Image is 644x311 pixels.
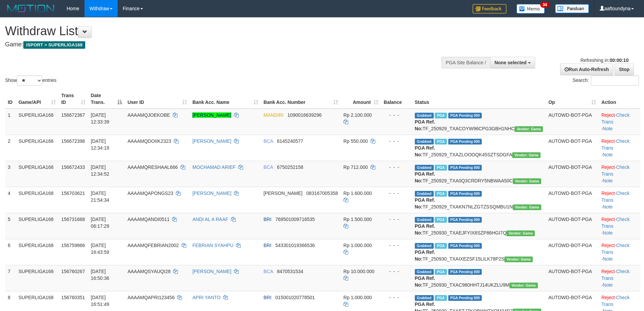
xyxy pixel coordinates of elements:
[343,164,368,170] span: Rp 712.000
[517,4,545,14] img: Button%20Memo.svg
[384,112,409,118] div: - - -
[435,165,447,171] span: Marked by aafsoycanthlai
[599,187,640,213] td: · ·
[448,295,482,301] span: PGA Pending
[127,138,171,144] span: AAAAMQDOIIK2323
[192,112,231,118] a: [PERSON_NAME]
[5,161,16,187] td: 3
[495,60,527,65] span: None selected
[435,139,447,145] span: Marked by aafsoycanthlai
[580,58,628,63] span: Refreshing in:
[127,243,179,248] span: AAAAMQFEBRIAN2002
[61,191,85,196] span: 156703621
[601,269,629,281] a: Check Trans
[555,4,589,13] img: panduan.png
[412,109,546,135] td: TF_250929_TXACOYW96CPG3GBH1NHC
[415,269,434,275] span: Grabbed
[601,191,615,196] a: Reject
[5,109,16,135] td: 1
[91,295,110,307] span: [DATE] 16:51:49
[442,57,490,68] div: PGA Site Balance /
[343,295,372,300] span: Rp 1.000.000
[506,230,535,236] span: Vendor URL: https://trx31.1velocity.biz
[192,217,228,222] a: ANDI AL A RAAF
[192,191,231,196] a: [PERSON_NAME]
[435,191,447,197] span: Marked by aafchhiseyha
[276,243,315,248] span: Copy 543301019366536 to clipboard
[412,89,546,109] th: Status
[512,152,541,158] span: Vendor URL: https://trx31.1velocity.biz
[277,164,303,170] span: Copy 6750252158 to clipboard
[5,75,56,86] label: Show entries
[515,126,543,132] span: Vendor URL: https://trx31.1velocity.biz
[261,89,341,109] th: Bank Acc. Number: activate to sort column ascending
[603,152,613,157] a: Note
[5,24,423,38] h1: Withdraw List
[5,89,16,109] th: ID
[91,191,110,203] span: [DATE] 21:54:34
[415,113,434,118] span: Grabbed
[61,112,85,118] span: 156672367
[88,89,125,109] th: Date Trans.: activate to sort column descending
[384,294,409,301] div: - - -
[16,109,58,135] td: SUPERLIGA168
[192,295,220,300] a: APRI YANTO
[264,243,271,248] span: BRI
[504,257,533,262] span: Vendor URL: https://trx31.1velocity.biz
[61,217,85,222] span: 156731688
[343,138,368,144] span: Rp 550.000
[127,269,170,274] span: AAAAMQSYAUQI28
[23,41,85,49] span: ISPORT > SUPERLIGA168
[473,4,506,14] img: Feedback.jpg
[415,243,434,249] span: Grabbed
[264,112,284,118] span: MANDIRI
[412,239,546,265] td: TF_250930_TXAIXEZSF15LILK78P2S
[61,138,85,144] span: 156672398
[264,164,273,170] span: BCA
[415,145,435,157] b: PGA Ref. No:
[601,269,615,274] a: Reject
[591,75,639,86] input: Search:
[603,282,613,288] a: Note
[415,275,435,288] b: PGA Ref. No:
[91,269,110,281] span: [DATE] 16:50:36
[509,283,538,288] span: Vendor URL: https://trx31.1velocity.biz
[190,89,261,109] th: Bank Acc. Name: activate to sort column ascending
[599,239,640,265] td: · ·
[599,213,640,239] td: · ·
[192,269,231,274] a: [PERSON_NAME]
[415,295,434,301] span: Grabbed
[412,161,546,187] td: TF_250929_TXA0Q3CRDRY5NBWAA50C
[560,64,613,75] a: Run Auto-Refresh
[61,295,85,300] span: 156760351
[601,217,615,222] a: Reject
[192,164,236,170] a: MOCHAMAD ARIEF
[91,112,110,125] span: [DATE] 12:33:39
[58,89,88,109] th: Trans ID: activate to sort column ascending
[435,269,447,275] span: Marked by aafsoycanthlai
[287,112,321,118] span: Copy 1090016639296 to clipboard
[5,41,423,48] h4: Game:
[448,243,482,249] span: PGA Pending
[61,269,85,274] span: 156760267
[546,89,599,109] th: Op: activate to sort column ascending
[448,139,482,145] span: PGA Pending
[264,191,303,196] span: [PERSON_NAME]
[546,239,599,265] td: AUTOWD-BOT-PGA
[412,187,546,213] td: TF_250929_TXAKN7NLZGTZSSQMBU1N
[5,187,16,213] td: 4
[601,164,629,177] a: Check Trans
[384,164,409,171] div: - - -
[513,178,541,184] span: Vendor URL: https://trx31.1velocity.biz
[264,295,271,300] span: BRI
[264,217,271,222] span: BRI
[601,217,629,229] a: Check Trans
[384,138,409,145] div: - - -
[384,190,409,197] div: - - -
[601,295,615,300] a: Reject
[573,75,639,86] label: Search:
[381,89,412,109] th: Balance
[192,243,233,248] a: FEBRIAN SYAHPU
[448,165,482,171] span: PGA Pending
[91,243,110,255] span: [DATE] 16:43:59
